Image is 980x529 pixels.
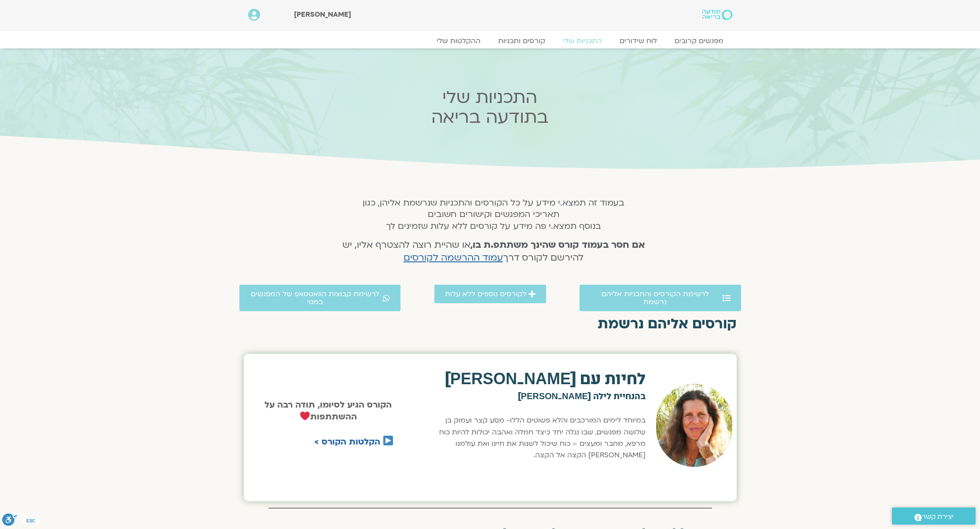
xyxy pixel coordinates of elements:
[445,290,526,298] span: לקורסים נוספים ללא עלות
[554,37,611,45] a: התכניות שלי
[425,392,646,401] h2: בהנחיית לילה [PERSON_NAME]
[314,436,380,448] a: הקלטות הקורס >
[892,507,976,525] a: יצירת קשר
[300,411,310,421] img: ❤
[470,239,645,251] strong: אם חסר בעמוד קורס שהינך משתתפ.ת בו,
[294,10,351,19] span: [PERSON_NAME]
[428,37,489,45] a: ההקלטות שלי
[330,239,657,264] h4: או שהיית רוצה להצטרף אליו, יש להירשם לקורס דרך
[244,316,737,332] h2: קורסים אליהם נרשמת
[404,251,503,264] a: עמוד ההרשמה לקורסים
[330,197,657,232] h5: בעמוד זה תמצא.י מידע על כל הקורסים והתכניות שנרשמת אליהן, כגון תאריכי המפגשים וקישורים חשובים בנו...
[489,37,554,45] a: קורסים ותכניות
[611,37,666,45] a: לוח שידורים
[434,285,546,303] a: לקורסים נוספים ללא עלות
[922,511,954,523] span: יצירת קשר
[239,285,401,311] a: לרשימת קבוצות הוואטסאפ של המפגשים במנוי
[383,436,393,445] img: ▶️
[425,371,646,387] h2: לחיות עם [PERSON_NAME]
[425,415,646,461] p: במיוחד לימים המורכבים והלא פשוטים הללו- מסע קצר ועמוק בן שלושה מפגשים, שבו נגלה יחד כיצד חמלה ואה...
[590,290,720,306] span: לרשימת הקורסים והתכניות אליהם נרשמת
[250,290,381,306] span: לרשימת קבוצות הוואטסאפ של המפגשים במנוי
[248,37,732,45] nav: Menu
[264,399,392,422] strong: הקורס הגיע לסיומו, תודה רבה על ההשתתפות
[666,37,732,45] a: מפגשים קרובים
[317,88,662,127] h2: התכניות שלי בתודעה בריאה
[580,285,741,311] a: לרשימת הקורסים והתכניות אליהם נרשמת
[656,384,732,467] img: לילה קמחי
